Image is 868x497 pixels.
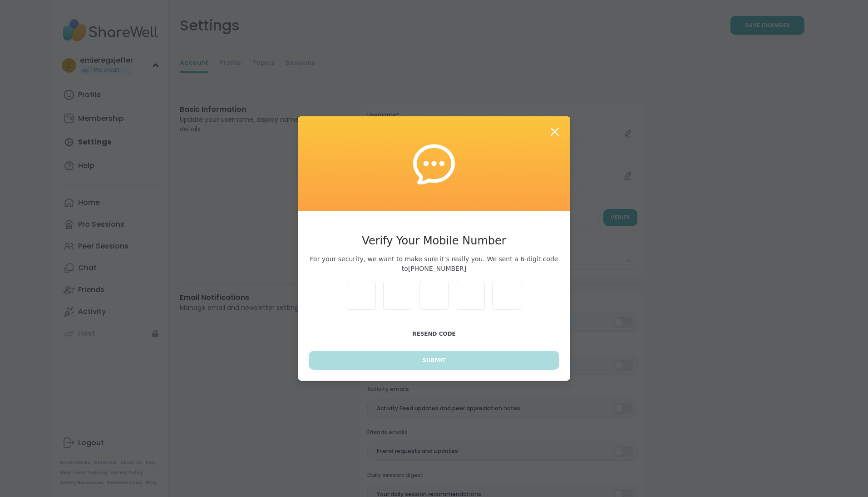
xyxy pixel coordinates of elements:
span: For your security, we want to make sure it’s really you. We sent a 6-digit code to [PHONE_NUMBER] [309,254,559,273]
span: Resend Code [412,331,456,337]
button: Resend Code [309,324,559,343]
h3: Verify Your Mobile Number [309,233,559,249]
button: Submit [309,351,559,370]
span: Submit [422,356,446,364]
